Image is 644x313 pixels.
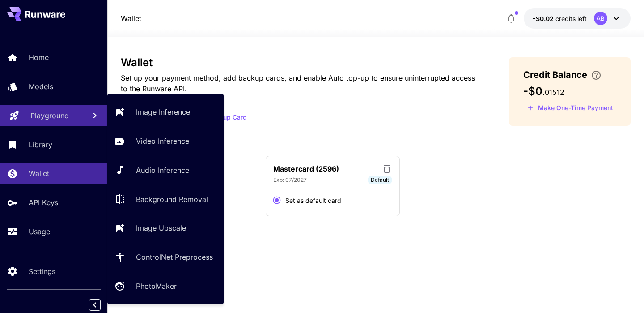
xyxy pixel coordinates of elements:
p: Exp: 07/2027 [273,176,307,184]
p: Wallet [29,168,49,179]
span: . 01512 [542,88,564,97]
button: Enter your card details and choose an Auto top-up amount to avoid service interruptions. We'll au... [587,70,605,81]
div: Collapse sidebar [96,297,107,313]
h3: Wallet [121,56,480,69]
a: PhotoMaker [107,275,224,297]
span: -$0.02 [533,15,555,22]
p: Image Upscale [136,223,186,233]
p: Video Inference [136,136,189,146]
p: Set up your payment method, add backup cards, and enable Auto top-up to ensure uninterrupted acce... [121,73,480,94]
div: -$0.01512 [533,14,587,23]
a: Video Inference [107,130,224,152]
p: Playground [30,110,69,121]
button: -$0.01512 [524,8,631,29]
span: -$0 [523,85,542,98]
p: Background Removal [136,194,208,205]
a: Image Inference [107,101,224,123]
p: Mastercard (2596) [273,163,339,174]
a: Background Removal [107,188,224,210]
p: ControlNet Preprocess [136,252,213,262]
button: Make a one-time, non-recurring payment [523,101,617,115]
button: Collapse sidebar [89,299,101,311]
nav: breadcrumb [121,13,141,24]
p: Image Inference [136,107,190,117]
p: PhotoMaker [136,281,177,292]
div: AB [594,12,607,25]
span: Set as default card [285,196,341,205]
span: Default [368,176,392,184]
p: Settings [29,266,55,277]
span: Credit Balance [523,68,587,81]
p: Wallet [121,13,141,24]
p: Models [29,81,53,92]
a: ControlNet Preprocess [107,246,224,268]
p: Home [29,52,49,63]
p: API Keys [29,197,58,208]
p: Library [29,139,52,150]
a: Image Upscale [107,217,224,239]
a: Audio Inference [107,159,224,181]
p: Usage [29,226,50,237]
span: credits left [555,15,587,22]
p: Audio Inference [136,165,189,176]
